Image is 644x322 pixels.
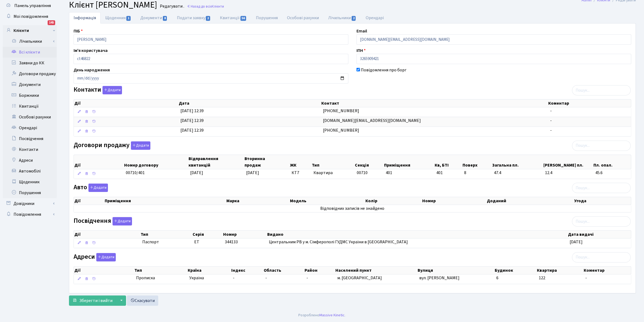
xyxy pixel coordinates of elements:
label: ПІБ [74,28,83,34]
button: Контакти [103,86,122,94]
a: Панель управління [3,0,57,11]
a: Автомобілі [3,166,57,177]
a: Додати [111,216,132,226]
span: 1 [126,16,131,21]
span: - [550,118,552,124]
th: Кв, БТІ [434,155,462,169]
label: Повідомлення про борг [361,67,407,73]
button: Посвідчення [113,217,132,225]
a: Назад до всіхКлієнти [187,4,224,9]
th: Номер договору [124,155,188,169]
a: Клієнти [3,25,57,36]
th: Район [304,267,335,274]
th: [PERSON_NAME] пл. [543,155,593,169]
a: Лічильники [324,12,361,24]
th: Приміщення [104,197,226,205]
th: Модель [290,197,365,205]
th: Відправлення квитанцій [188,155,244,169]
label: ІПН [356,47,366,54]
span: КТ7 [292,170,309,176]
span: 12.4 [545,170,591,176]
input: Пошук... [572,85,631,95]
a: Порушення [3,187,57,198]
th: Тип [134,267,187,274]
span: - [233,275,235,281]
a: Подати заявку [172,12,215,24]
th: Дата видачі [567,231,631,238]
th: Колір [365,197,422,205]
th: Індекс [231,267,263,274]
span: - [585,275,587,281]
a: Додати [95,252,116,261]
a: Боржники [3,90,57,101]
th: Угода [574,197,631,205]
span: 00710 [357,170,368,176]
button: Адреси [96,253,116,261]
span: ЕТ [194,239,199,245]
th: Країна [187,267,231,274]
button: Авто [88,184,108,192]
a: Адреси [3,155,57,166]
span: м. [GEOGRAPHIC_DATA] [337,275,382,281]
a: Квитанції [3,101,57,112]
span: 8 [163,16,167,21]
label: Договори продажу [74,141,150,150]
a: Орендарі [3,122,57,133]
th: Серія [192,231,223,238]
a: Особові рахунки [3,112,57,122]
a: Повідомлення [3,209,57,220]
th: Пл. опал. [593,155,631,169]
div: Розроблено . [299,312,346,318]
span: - [306,275,308,281]
span: 45.6 [595,170,629,176]
th: Номер [422,197,486,205]
th: Доданий [486,197,574,205]
th: Коментар [548,99,631,107]
span: [DATE] [246,170,259,176]
a: Квитанції [215,12,251,24]
a: Інформація [69,12,101,24]
span: вул. [PERSON_NAME] [419,275,460,281]
a: Massive Kinetic [320,312,345,318]
span: Прописка [136,275,155,281]
a: Особові рахунки [283,12,324,24]
span: [DATE] [570,239,583,245]
th: Номер [223,231,267,238]
span: [DATE] 12:39 [181,108,204,114]
a: Орендарі [361,12,388,24]
label: День народження [74,67,110,73]
th: Квартира [536,267,583,274]
a: Додати [101,85,122,95]
span: Україна [189,275,229,281]
div: 145 [48,20,55,25]
span: 8 [464,170,490,176]
span: Центральним РВ у м. Сімферополі ГУДМС України в [GEOGRAPHIC_DATA] [269,239,408,245]
a: Документи [136,12,172,24]
a: Всі клієнти [3,47,57,58]
th: ЖК [289,155,311,169]
span: 47.4 [494,170,541,176]
span: Зберегти і вийти [79,298,113,304]
a: Контакти [3,144,57,155]
label: Адреси [74,253,116,261]
label: Email [356,28,367,34]
a: Щоденник [3,177,57,187]
span: [PHONE_NUMBER] [323,127,359,133]
a: Скасувати [127,296,158,306]
a: Додати [130,140,150,150]
span: 00710/401 [126,170,145,176]
th: Поверх [462,155,492,169]
input: Пошук... [572,216,631,227]
a: Щоденник [101,12,136,24]
span: [DATE] 12:39 [181,127,204,133]
th: Загальна пл. [492,155,543,169]
a: Документи [3,79,57,90]
th: Дії [74,197,104,205]
span: [DATE] 12:39 [181,118,204,124]
a: Заявки до КК [3,58,57,68]
span: Паспорт [142,239,190,245]
th: Дії [74,99,178,107]
span: 401 [386,170,392,176]
span: Клієнти [212,4,224,9]
th: Тип [311,155,355,169]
